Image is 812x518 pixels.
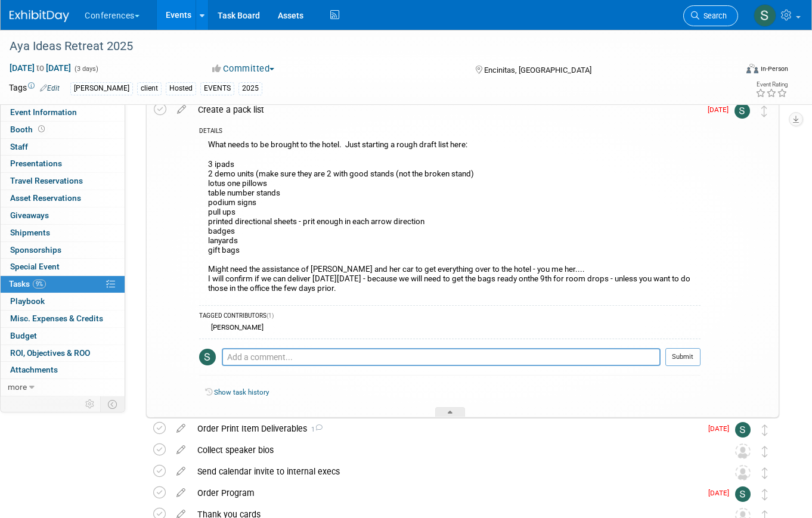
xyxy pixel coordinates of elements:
[762,489,768,500] i: Move task
[735,465,751,480] img: Unassigned
[171,466,191,477] a: edit
[199,137,701,299] div: What needs to be brought to the hotel. Just starting a rough draft list here: 3 ipads 2 demo unit...
[171,488,191,498] a: edit
[683,5,738,26] a: Search
[762,424,768,436] i: Move task
[1,139,125,156] a: Staff
[9,82,60,95] td: Tags
[35,63,46,73] span: to
[208,323,264,331] div: [PERSON_NAME]
[1,259,125,275] a: Special Event
[199,349,216,365] img: Sophie Buffo
[10,228,50,237] span: Shipments
[101,396,125,412] td: Toggle Event Tabs
[10,10,69,22] img: ExhibitDay
[708,424,735,433] span: [DATE]
[5,36,722,57] div: Aya Ideas Retreat 2025
[171,104,192,115] a: edit
[199,312,701,322] div: TAGGED CONTRIBUTORS
[746,64,758,73] img: Format-Inperson.png
[80,396,101,412] td: Personalize Event Tab Strip
[10,314,103,323] span: Misc. Expenses & Credits
[10,125,47,134] span: Booth
[10,176,83,185] span: Travel Reservations
[191,418,701,439] div: Order Print Item Deliverables
[9,279,46,289] span: Tasks
[10,193,81,203] span: Asset Reservations
[266,312,274,319] span: (1)
[1,225,125,241] a: Shipments
[1,207,125,224] a: Giveaways
[214,388,269,396] a: Show task history
[10,210,49,220] span: Giveaways
[166,82,196,95] div: Hosted
[199,127,701,137] div: DETAILS
[191,483,701,503] div: Order Program
[10,107,77,117] span: Event Information
[735,443,751,459] img: Unassigned
[171,423,191,434] a: edit
[734,103,750,119] img: Sophie Buffo
[1,156,125,172] a: Presentations
[484,66,591,75] span: Encinitas, [GEOGRAPHIC_DATA]
[10,331,37,340] span: Budget
[762,467,768,479] i: Move task
[1,190,125,207] a: Asset Reservations
[1,345,125,362] a: ROI, Objectives & ROO
[307,426,323,433] span: 1
[735,422,751,438] img: Sophie Buffo
[33,280,46,289] span: 9%
[10,142,28,151] span: Staff
[73,65,98,73] span: (3 days)
[1,328,125,345] a: Budget
[1,276,125,293] a: Tasks9%
[1,362,125,379] a: Attachments
[70,82,133,95] div: [PERSON_NAME]
[10,296,45,306] span: Playbook
[1,379,125,396] a: more
[200,82,234,95] div: EVENTS
[10,365,58,374] span: Attachments
[9,63,72,73] span: [DATE] [DATE]
[1,173,125,190] a: Travel Reservations
[1,293,125,310] a: Playbook
[191,440,711,460] div: Collect speaker bios
[1,122,125,138] a: Booth
[238,82,262,95] div: 2025
[192,100,701,120] div: Create a pack list
[699,11,727,20] span: Search
[735,486,751,502] img: Sophie Buffo
[1,104,125,121] a: Event Information
[665,348,701,366] button: Submit
[40,84,60,92] a: Edit
[760,64,788,73] div: In-Person
[137,82,162,95] div: client
[36,125,47,134] span: Booth not reserved yet
[10,262,60,271] span: Special Event
[10,348,90,358] span: ROI, Objectives & ROO
[171,445,191,455] a: edit
[761,106,767,117] i: Move task
[208,63,279,75] button: Committed
[1,311,125,327] a: Misc. Expenses & Credits
[755,82,788,88] div: Event Rating
[191,461,711,482] div: Send calendar invite to internal execs
[8,382,27,392] span: more
[10,159,62,168] span: Presentations
[673,62,788,80] div: Event Format
[10,245,61,255] span: Sponsorships
[754,4,776,27] img: Sophie Buffo
[1,242,125,259] a: Sponsorships
[762,446,768,457] i: Move task
[708,106,734,114] span: [DATE]
[708,489,735,497] span: [DATE]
